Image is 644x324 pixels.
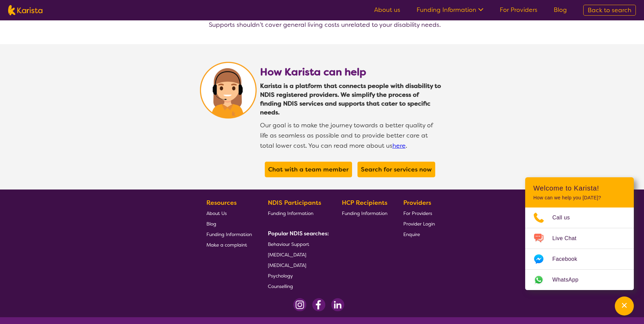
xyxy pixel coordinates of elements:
[200,62,257,119] img: Karista is a platform that connects people with disability to NDIS registered providers
[206,231,252,237] span: Funding Information
[268,241,309,247] span: Behaviour Support
[525,270,634,290] a: Web link opens in a new tab.
[268,239,326,249] a: Behaviour Support
[403,229,435,239] a: Enquire
[417,6,483,14] a: Funding Information
[403,210,432,216] span: For Providers
[588,6,631,14] span: Back to search
[206,229,252,239] a: Funding Information
[403,221,435,227] span: Provider Login
[268,262,306,268] span: [MEDICAL_DATA]
[615,296,634,316] button: Channel Menu
[268,199,321,207] b: NDIS Participants
[525,177,634,290] div: Channel Menu
[268,249,326,260] a: [MEDICAL_DATA]
[500,6,537,14] a: For Providers
[268,283,293,289] span: Counselling
[268,208,326,218] a: Funding Information
[260,82,441,117] span: Karista is a platform that connects people with disability to NDIS registered providers. We simpl...
[206,208,252,218] a: About Us
[206,242,247,248] span: Make a complaint
[268,210,313,216] span: Funding Information
[525,208,634,290] ul: Choose channel
[268,273,293,279] span: Psychology
[206,210,227,216] span: About Us
[552,275,587,285] span: WhatsApp
[293,298,307,311] img: Instagram
[342,208,387,218] a: Funding Information
[342,199,387,207] b: HCP Recipients
[583,5,636,16] a: Back to search
[268,252,306,258] span: [MEDICAL_DATA]
[260,117,441,151] p: Our goal is to make the journey towards a better quality of life as seamless as possible and to p...
[206,218,252,229] a: Blog
[533,184,626,192] h2: Welcome to Karista!
[533,195,626,201] p: How can we help you [DATE]?
[361,165,432,174] b: Search for services now
[554,6,567,14] a: Blog
[552,233,585,244] span: Live Chat
[552,254,585,264] span: Facebook
[552,213,578,223] span: Call us
[312,298,326,311] img: Facebook
[374,6,400,14] a: About us
[206,221,216,227] span: Blog
[403,208,435,218] a: For Providers
[8,5,42,15] img: Karista logo
[359,163,434,176] a: Search for services now
[331,298,344,311] img: LinkedIn
[342,210,387,216] span: Funding Information
[403,231,420,237] span: Enquire
[392,142,406,150] a: here
[268,260,326,270] a: [MEDICAL_DATA]
[268,230,329,237] b: Popular NDIS searches:
[268,165,349,174] b: Chat with a team member
[268,281,326,291] a: Counselling
[260,65,366,79] b: How Karista can help
[206,239,252,250] a: Make a complaint
[268,270,326,281] a: Psychology
[403,199,431,207] b: Providers
[403,218,435,229] a: Provider Login
[206,199,237,207] b: Resources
